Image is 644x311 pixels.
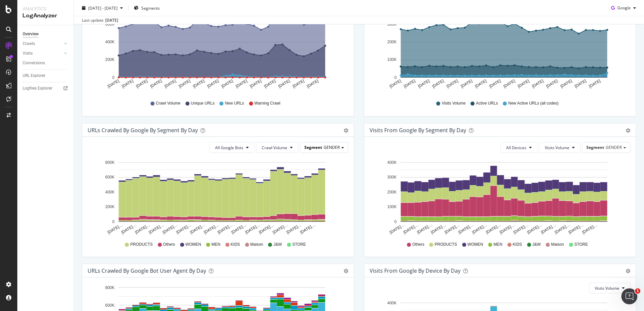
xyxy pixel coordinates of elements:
text: [DATE] [417,79,431,89]
text: 400K [387,301,397,305]
span: J&W [273,242,282,247]
span: GENDER [324,145,340,150]
text: 0 [394,75,397,80]
text: [DATE] [588,79,601,89]
text: [DATE] [235,79,248,89]
text: [DATE] [292,79,305,89]
span: Maison [250,242,263,247]
div: gear [626,128,630,133]
text: [DATE] [460,79,473,89]
span: STORE [574,242,588,247]
text: [DATE] [277,79,291,89]
text: 100K [387,58,397,62]
text: [DATE] [531,79,544,89]
span: New URLs [225,101,244,106]
span: GENDER [606,145,622,150]
iframe: Intercom live chat [621,288,637,304]
text: 100K [387,204,397,209]
svg: A chart. [88,158,346,235]
span: Crawl Volume [262,145,287,151]
text: 0 [112,75,115,80]
a: Conversions [23,60,69,67]
svg: A chart. [370,2,628,94]
button: All Google Bots [209,142,254,153]
text: 200K [105,58,115,62]
button: Visits Volume [589,283,630,293]
text: [DATE] [403,79,416,89]
span: New Active URLs (all codes) [508,101,558,106]
text: [DATE] [306,79,319,89]
text: 600K [105,175,115,179]
span: Visits Volume [442,101,466,106]
span: Segments [141,5,160,11]
span: PRODUCTS [435,242,457,247]
button: [DATE] - [DATE] [79,3,126,13]
span: MEN [211,242,220,247]
span: STORE [292,242,306,247]
text: [DATE] [446,79,459,89]
span: Others [163,242,175,247]
text: 300K [387,22,397,27]
text: [DATE] [192,79,205,89]
svg: A chart. [370,158,628,235]
text: [DATE] [163,79,177,89]
button: All Devices [500,142,537,153]
text: [DATE] [559,79,573,89]
text: [DATE] [178,79,191,89]
text: [DATE] [545,79,559,89]
span: Active URLs [476,101,498,106]
text: [DATE] [107,79,120,89]
text: 0 [112,219,115,224]
div: Analytics [23,5,68,12]
text: 800K [105,160,115,165]
span: WOMEN [185,242,201,247]
a: URL Explorer [23,72,69,79]
div: gear [344,269,348,273]
text: [DATE] [574,79,587,89]
div: Visits From Google By Device By Day [370,267,461,274]
text: [DATE] [432,79,445,89]
span: 1 [635,288,640,294]
span: [DATE] - [DATE] [88,5,118,11]
span: Visits Volume [595,285,619,291]
span: All Google Bots [215,145,243,151]
a: Overview [23,31,69,38]
span: PRODUCTS [130,242,153,247]
span: Maison [551,242,564,247]
div: URLs Crawled by Google By Segment By Day [88,127,198,134]
text: 400K [105,40,115,44]
div: URLs Crawled by Google bot User Agent By Day [88,267,206,274]
div: Last update [82,17,118,23]
span: KIDS [513,242,522,247]
button: Segments [131,3,162,13]
text: [DATE] [502,79,516,89]
text: 300K [387,175,397,179]
div: Visits from Google By Segment By Day [370,127,466,134]
span: Segment [304,145,322,150]
div: LogAnalyzer [23,12,68,20]
text: [DATE] [263,79,277,89]
button: Google [608,3,639,13]
text: [DATE] [220,79,234,89]
text: 600K [105,22,115,27]
div: Logfiles Explorer [23,85,52,92]
div: gear [626,269,630,273]
text: [DATE] [517,79,530,89]
div: Overview [23,31,39,38]
span: WOMEN [468,242,483,247]
a: Logfiles Explorer [23,85,69,92]
span: MEN [493,242,502,247]
svg: A chart. [88,2,346,94]
text: [DATE] [206,79,220,89]
text: [DATE] [249,79,262,89]
span: KIDS [231,242,240,247]
a: Visits [23,50,62,57]
span: J&W [532,242,541,247]
span: Others [412,242,424,247]
span: Crawl Volume [156,101,180,106]
span: Unique URLs [191,101,214,106]
text: [DATE] [474,79,487,89]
